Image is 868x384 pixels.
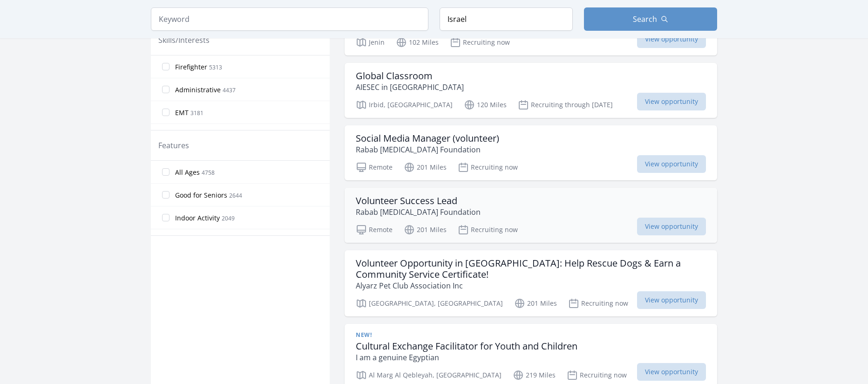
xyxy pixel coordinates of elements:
[175,191,227,200] span: Good for Seniors
[450,37,510,48] p: Recruiting now
[458,162,518,173] p: Recruiting now
[202,169,215,177] span: 4758
[345,125,717,180] a: Social Media Manager (volunteer) Rabab [MEDICAL_DATA] Foundation Remote 201 Miles Recruiting now ...
[162,63,170,70] input: Firefighter 5313
[356,70,464,82] h3: Global Classroom
[440,7,573,31] input: Location
[633,14,657,25] span: Search
[518,99,613,110] p: Recruiting through [DATE]
[404,162,447,173] p: 201 Miles
[356,133,499,144] h3: Social Media Manager (volunteer)
[356,280,706,291] p: Alyarz Pet Club Association Inc
[209,63,222,71] span: 5313
[568,298,628,309] p: Recruiting now
[345,63,717,118] a: Global Classroom AIESEC in [GEOGRAPHIC_DATA] Irbid, [GEOGRAPHIC_DATA] 120 Miles Recruiting throug...
[345,188,717,243] a: Volunteer Success Lead Rabab [MEDICAL_DATA] Foundation Remote 201 Miles Recruiting now View oppor...
[567,370,627,381] p: Recruiting now
[175,85,221,95] span: Administrative
[356,258,706,280] h3: Volunteer Opportunity in [GEOGRAPHIC_DATA]: Help Rescue Dogs & Earn a Community Service Certificate!
[356,331,372,339] span: New!
[637,155,706,173] span: View opportunity
[175,108,189,117] span: EMT
[356,162,393,173] p: Remote
[356,82,464,93] p: AIESEC in [GEOGRAPHIC_DATA]
[637,291,706,309] span: View opportunity
[158,140,189,151] legend: Features
[162,109,170,116] input: EMT 3181
[396,37,439,48] p: 102 Miles
[513,370,556,381] p: 219 Miles
[175,213,220,223] span: Indoor Activity
[356,341,577,352] h3: Cultural Exchange Facilitator for Youth and Children
[637,93,706,110] span: View opportunity
[162,86,170,93] input: Administrative 4437
[229,192,242,199] span: 2644
[458,224,518,235] p: Recruiting now
[356,195,481,206] h3: Volunteer Success Lead
[175,62,207,72] span: Firefighter
[356,352,577,363] p: I am a genuine Egyptian
[345,250,717,316] a: Volunteer Opportunity in [GEOGRAPHIC_DATA]: Help Rescue Dogs & Earn a Community Service Certifica...
[356,206,481,218] p: Rabab [MEDICAL_DATA] Foundation
[356,298,503,309] p: [GEOGRAPHIC_DATA], [GEOGRAPHIC_DATA]
[637,30,706,48] span: View opportunity
[175,168,200,177] span: All Ages
[162,214,170,221] input: Indoor Activity 2049
[464,99,507,110] p: 120 Miles
[356,99,453,110] p: Irbid, [GEOGRAPHIC_DATA]
[404,224,447,235] p: 201 Miles
[356,37,385,48] p: Jenin
[222,214,235,222] span: 2049
[158,34,210,46] legend: Skills/Interests
[584,7,717,31] button: Search
[151,7,428,31] input: Keyword
[356,144,499,155] p: Rabab [MEDICAL_DATA] Foundation
[637,218,706,235] span: View opportunity
[223,86,236,94] span: 4437
[637,363,706,381] span: View opportunity
[162,168,170,176] input: All Ages 4758
[190,109,203,117] span: 3181
[162,191,170,199] input: Good for Seniors 2644
[356,224,393,235] p: Remote
[514,298,557,309] p: 201 Miles
[356,370,502,381] p: Al Marg Al Qebleyah, [GEOGRAPHIC_DATA]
